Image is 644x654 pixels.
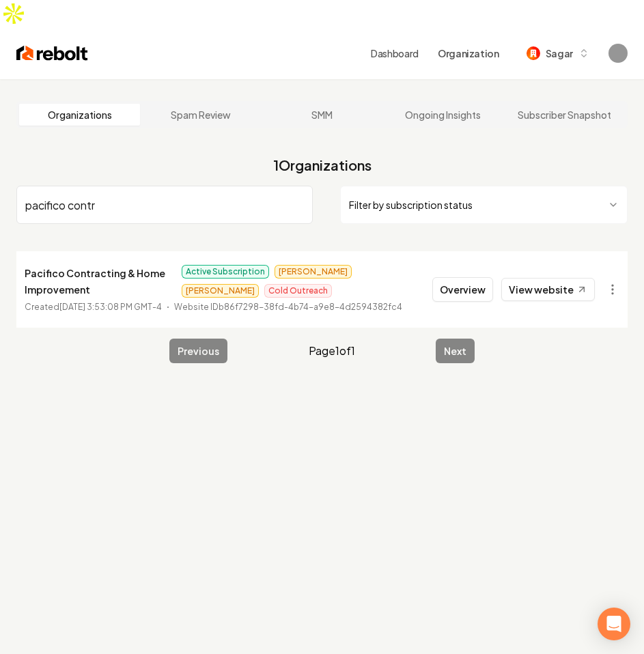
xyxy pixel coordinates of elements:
input: Search by name or ID [16,186,313,224]
span: [PERSON_NAME] [182,284,259,298]
span: Cold Outreach [264,284,332,298]
a: Spam Review [140,104,261,126]
button: Open user button [608,44,628,63]
p: Pacifico Contracting & Home Improvement [25,265,173,298]
a: SMM [262,104,382,126]
time: [DATE] 3:53:08 PM GMT-4 [59,302,162,312]
a: 1Organizations [273,156,372,175]
div: Open Intercom Messenger [598,608,630,640]
span: Page 1 of 1 [309,343,355,359]
a: Ongoing Insights [382,104,503,126]
a: View website [501,278,595,301]
p: Created [25,300,162,314]
img: Sagar Soni [608,44,628,63]
img: Sagar [527,46,540,60]
button: Overview [432,277,493,302]
img: Rebolt Logo [16,44,88,63]
a: Subscriber Snapshot [504,104,625,126]
a: Organizations [19,104,140,126]
p: Website ID b86f7298-38fd-4b74-a9e8-4d2594382fc4 [174,300,402,314]
a: Dashboard [371,46,419,60]
span: Active Subscription [182,265,269,279]
button: Organization [430,41,507,66]
span: Sagar [546,46,573,61]
span: [PERSON_NAME] [275,265,352,279]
